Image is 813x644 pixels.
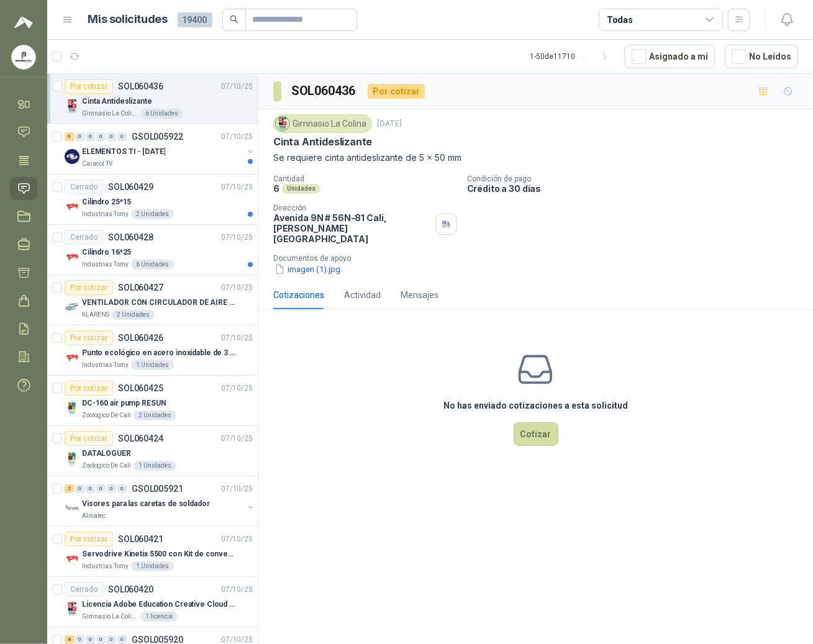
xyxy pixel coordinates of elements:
[118,434,163,443] p: SOL060424
[132,484,183,493] p: GSOL005921
[88,11,168,29] h1: Mis solicitudes
[273,254,808,263] p: Documentos de apoyo
[221,81,253,93] p: 07/10/25
[82,96,152,107] p: Cinta Antideslizante
[221,584,253,596] p: 07/10/25
[230,15,238,24] span: search
[82,561,129,571] p: Industrias Tomy
[107,635,116,644] div: 0
[118,82,163,91] p: SOL060436
[118,333,163,342] p: SOL060426
[178,12,212,27] span: 19400
[221,483,253,495] p: 07/10/25
[47,275,258,325] a: Por cotizarSOL06042707/10/25 Company LogoVENTILADOR CON CIRCULADOR DE AIRE MULTIPROPOSITO XPOWER ...
[65,129,255,169] a: 6 0 0 0 0 0 GSOL00592207/10/25 Company LogoELEMENTOS TI - [DATE]Caracol TV
[607,13,633,27] div: Todas
[82,347,237,359] p: Punto ecológico en acero inoxidable de 3 puestos, con capacidad para 53 Litros por cada división.
[65,551,79,566] img: Company Logo
[65,532,113,546] div: Por cotizar
[65,381,113,396] div: Por cotizar
[96,132,106,141] div: 0
[75,132,84,141] div: 0
[82,360,129,370] p: Industrias Tomy
[82,448,131,460] p: DATALOGUER
[65,484,74,493] div: 2
[12,45,35,69] img: Company Logo
[443,399,628,412] h3: No has enviado cotizaciones a esta solicitud
[112,310,155,320] div: 2 Unidades
[82,548,237,560] p: Servodrive Kinetix 5500 con Kit de conversión y filtro (Ref 41350505)
[134,410,176,420] div: 2 Unidades
[82,196,131,208] p: Cilindro 25*15
[65,179,103,194] div: Cerrado
[86,635,95,644] div: 0
[65,481,255,521] a: 2 0 0 0 0 0 GSOL00592107/10/25 Company LogoVisores para las caretas de soldadorAlmatec
[96,484,106,493] div: 0
[132,132,183,141] p: GSOL005922
[82,209,129,219] p: Industrias Tomy
[117,484,127,493] div: 0
[108,585,153,594] p: SOL060420
[65,199,79,214] img: Company Logo
[82,310,109,320] p: KLARENS
[467,175,808,183] p: Condición de pago
[65,250,79,265] img: Company Logo
[282,184,320,194] div: Unidades
[65,401,79,415] img: Company Logo
[82,410,131,420] p: Zoologico De Cali
[273,263,342,276] button: imagen (1).jpg
[273,114,372,133] div: Gimnasio La Colina
[86,132,95,141] div: 0
[82,397,166,409] p: DC-160 air pump RESUN
[108,233,153,242] p: SOL060428
[467,183,808,194] p: Crédito a 30 días
[221,232,253,243] p: 07/10/25
[273,175,457,183] p: Cantidad
[65,149,79,164] img: Company Logo
[276,117,289,130] img: Company Logo
[273,204,431,212] p: Dirección
[108,183,153,191] p: SOL060429
[82,612,138,622] p: Gimnasio La Colina
[273,183,279,194] p: 6
[117,635,127,644] div: 0
[401,288,438,302] div: Mensajes
[47,225,258,275] a: CerradoSOL06042807/10/25 Company LogoCilindro 16*25Industrias Tomy6 Unidades
[530,47,615,66] div: 1 - 50 de 11710
[117,132,127,141] div: 0
[131,260,174,270] div: 6 Unidades
[82,159,112,169] p: Caracol TV
[47,74,258,124] a: Por cotizarSOL06043607/10/25 Company LogoCinta AntideslizanteGimnasio La Colina6 Unidades
[107,484,116,493] div: 0
[140,109,183,119] div: 6 Unidades
[118,283,163,292] p: SOL060427
[82,498,210,510] p: Visores para las caretas de soldador
[221,383,253,394] p: 07/10/25
[96,635,106,644] div: 0
[221,433,253,445] p: 07/10/25
[368,84,425,99] div: Por cotizar
[377,118,402,130] p: [DATE]
[514,422,558,446] button: Cotizar
[47,577,258,627] a: CerradoSOL06042007/10/25 Company LogoLicencia Adobe Education Creative Cloud for enterprise licen...
[65,501,79,516] img: Company Logo
[82,461,131,471] p: Zoologico De Cali
[221,181,253,193] p: 07/10/25
[221,332,253,344] p: 07/10/25
[118,535,163,543] p: SOL060421
[47,527,258,577] a: Por cotizarSOL06042107/10/25 Company LogoServodrive Kinetix 5500 con Kit de conversión y filtro (...
[82,109,138,119] p: Gimnasio La Colina
[82,511,106,521] p: Almatec
[131,561,174,571] div: 1 Unidades
[14,15,33,30] img: Logo peakr
[65,300,79,315] img: Company Logo
[131,209,174,219] div: 2 Unidades
[131,360,174,370] div: 1 Unidades
[65,79,113,94] div: Por cotizar
[47,325,258,376] a: Por cotizarSOL06042607/10/25 Company LogoPunto ecológico en acero inoxidable de 3 puestos, con ca...
[65,451,79,466] img: Company Logo
[65,582,103,597] div: Cerrado
[221,282,253,294] p: 07/10/25
[82,247,131,258] p: Cilindro 16*25
[65,431,113,446] div: Por cotizar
